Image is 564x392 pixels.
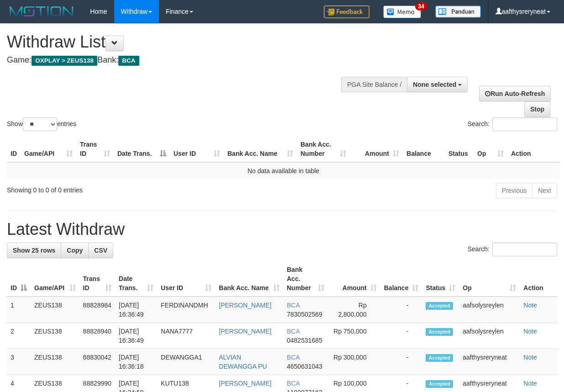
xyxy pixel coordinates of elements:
span: Copy 4650631043 to clipboard [287,363,322,370]
td: ZEUS138 [31,323,79,349]
th: Amount: activate to sort column ascending [328,261,380,297]
td: [DATE] 16:36:49 [115,323,157,349]
td: aafsolysreylen [459,323,520,349]
td: 2 [7,323,31,349]
span: CSV [94,247,107,254]
td: aafthysreryneat [459,349,520,375]
a: Show 25 rows [7,243,61,258]
td: [DATE] 16:36:18 [115,349,157,375]
span: Accepted [426,302,453,310]
td: 88828984 [79,297,115,323]
th: Game/API: activate to sort column ascending [31,261,79,297]
img: panduan.png [435,5,481,18]
a: Previous [496,183,532,198]
label: Show entries [7,117,76,131]
a: Note [523,380,537,387]
span: BCA [287,380,300,387]
span: Show 25 rows [13,247,55,254]
span: Accepted [426,354,453,362]
div: PGA Site Balance / [341,77,407,92]
a: Note [523,354,537,361]
div: Showing 0 to 0 of 0 entries [7,182,228,195]
th: Amount: activate to sort column ascending [350,136,403,162]
input: Search: [492,243,557,256]
td: NANA7777 [157,323,215,349]
th: Bank Acc. Name: activate to sort column ascending [215,261,283,297]
th: Date Trans.: activate to sort column descending [114,136,170,162]
th: User ID: activate to sort column ascending [157,261,215,297]
span: Accepted [426,380,453,388]
h1: Latest Withdraw [7,220,557,238]
a: ALVIAN DEWANGGA PU [219,354,267,370]
th: Game/API: activate to sort column ascending [21,136,76,162]
a: Note [523,328,537,335]
td: ZEUS138 [31,349,79,375]
span: None selected [413,81,456,88]
span: BCA [287,354,300,361]
img: Button%20Memo.svg [383,5,422,18]
td: ZEUS138 [31,297,79,323]
a: CSV [88,243,113,258]
input: Search: [492,117,557,131]
a: Stop [524,101,550,117]
a: [PERSON_NAME] [219,302,271,309]
th: Balance [403,136,445,162]
th: Status: activate to sort column ascending [422,261,459,297]
a: Next [532,183,557,198]
a: Note [523,302,537,309]
th: Date Trans.: activate to sort column ascending [115,261,157,297]
label: Search: [468,243,557,256]
a: Copy [61,243,89,258]
th: Balance: activate to sort column ascending [380,261,422,297]
td: - [380,323,422,349]
td: DEWANGGA1 [157,349,215,375]
td: No data available in table [7,162,560,179]
th: Trans ID: activate to sort column ascending [76,136,114,162]
th: Trans ID: activate to sort column ascending [79,261,115,297]
td: - [380,349,422,375]
h4: Game: Bank: [7,56,367,65]
td: 3 [7,349,31,375]
label: Search: [468,117,557,131]
span: BCA [287,302,300,309]
img: MOTION_logo.png [7,5,76,18]
span: OXPLAY > ZEUS138 [32,56,97,66]
a: [PERSON_NAME] [219,328,271,335]
span: Accepted [426,328,453,336]
span: Copy [67,247,83,254]
span: Copy 7830502569 to clipboard [287,311,322,318]
img: Feedback.jpg [324,5,369,18]
th: ID [7,136,21,162]
a: [PERSON_NAME] [219,380,271,387]
select: Showentries [23,117,57,131]
th: Action [520,261,557,297]
td: aafsolysreylen [459,297,520,323]
h1: Withdraw List [7,33,367,51]
th: ID: activate to sort column descending [7,261,31,297]
td: 1 [7,297,31,323]
th: Bank Acc. Name: activate to sort column ascending [224,136,297,162]
td: Rp 300,000 [328,349,380,375]
a: Run Auto-Refresh [479,86,551,101]
th: User ID: activate to sort column ascending [170,136,224,162]
td: Rp 750,000 [328,323,380,349]
span: Copy 0482531685 to clipboard [287,337,322,344]
span: 34 [415,2,427,11]
th: Bank Acc. Number: activate to sort column ascending [283,261,328,297]
th: Action [507,136,560,162]
span: BCA [287,328,300,335]
td: - [380,297,422,323]
td: 88828940 [79,323,115,349]
th: Op: activate to sort column ascending [474,136,507,162]
td: 88830042 [79,349,115,375]
td: FERDINANDMH [157,297,215,323]
th: Op: activate to sort column ascending [459,261,520,297]
td: Rp 2,800,000 [328,297,380,323]
button: None selected [407,77,468,92]
span: BCA [118,56,139,66]
th: Status [445,136,474,162]
td: [DATE] 16:36:49 [115,297,157,323]
th: Bank Acc. Number: activate to sort column ascending [297,136,350,162]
